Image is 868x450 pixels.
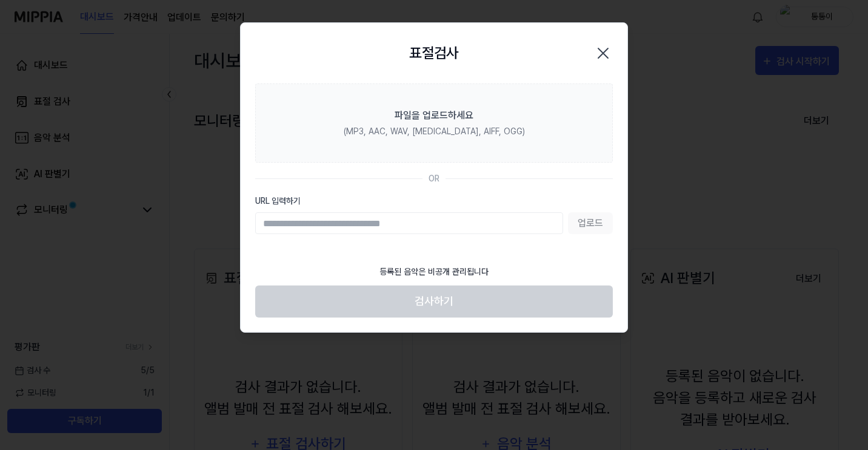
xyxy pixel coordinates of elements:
h2: 표절검사 [409,42,459,64]
div: (MP3, AAC, WAV, [MEDICAL_DATA], AIFF, OGG) [344,125,525,138]
div: 등록된 음악은 비공개 관리됩니다 [372,258,496,285]
div: OR [429,172,439,185]
div: 파일을 업로드하세요 [395,108,473,123]
label: URL 입력하기 [255,195,613,207]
